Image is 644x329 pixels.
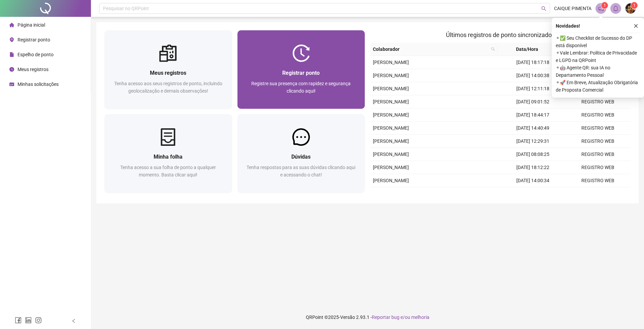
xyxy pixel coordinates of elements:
span: [PERSON_NAME] [373,152,409,157]
a: DúvidasTenha respostas para as suas dúvidas clicando aqui e acessando o chat! [237,114,365,193]
td: REGISTRO WEB [566,135,631,148]
span: Últimos registros de ponto sincronizados [446,31,555,38]
th: Data/Hora [498,43,562,56]
span: home [9,23,14,27]
a: Meus registrosTenha acesso aos seus registros de ponto, incluindo geolocalização e demais observa... [104,30,232,109]
span: left [71,319,76,323]
span: 1 [604,3,606,8]
span: clock-circle [9,67,14,72]
span: linkedin [25,317,32,324]
td: REGISTRO WEB [566,187,631,200]
td: REGISTRO WEB [566,174,631,187]
span: Meus registros [150,70,186,76]
span: Reportar bug e/ou melhoria [372,315,429,320]
span: facebook [15,317,22,324]
span: [PERSON_NAME] [373,138,409,144]
a: Registrar pontoRegistre sua presença com rapidez e segurança clicando aqui! [237,30,365,109]
span: Data/Hora [501,45,554,53]
span: Tenha acesso aos seus registros de ponto, incluindo geolocalização e demais observações! [114,81,222,94]
td: REGISTRO WEB [566,148,631,161]
span: Meus registros [18,67,49,72]
td: [DATE] 18:44:17 [501,108,566,122]
td: [DATE] 09:01:52 [501,95,566,108]
img: 40311 [625,3,636,13]
span: [PERSON_NAME] [373,165,409,170]
td: [DATE] 14:00:38 [501,69,566,82]
td: [DATE] 12:11:18 [501,82,566,95]
span: Dúvidas [291,154,311,160]
span: Versão [340,315,355,320]
span: Tenha acesso a sua folha de ponto a qualquer momento. Basta clicar aqui! [120,165,216,177]
td: REGISTRO WEB [566,108,631,122]
span: Colaborador [373,45,488,53]
span: search [490,44,496,54]
span: Espelho de ponto [18,52,54,57]
span: CAIQUE PIMENTA [554,5,591,12]
td: REGISTRO WEB [566,95,631,108]
span: schedule [9,82,14,87]
span: Registrar ponto [18,37,50,42]
sup: Atualize o seu contato no menu Meus Dados [631,2,638,9]
span: [PERSON_NAME] [373,125,409,131]
span: ⚬ Vale Lembrar: Política de Privacidade e LGPD na QRPoint [556,49,640,64]
span: environment [9,37,14,42]
span: search [491,47,495,51]
span: [PERSON_NAME] [373,73,409,78]
span: Página inicial [18,22,45,28]
footer: QRPoint © 2025 - 2.93.1 - [91,305,644,329]
span: close [634,24,638,28]
td: [DATE] 12:04:08 [501,187,566,200]
span: [PERSON_NAME] [373,178,409,183]
span: search [541,6,546,11]
span: Novidades ! [556,22,580,30]
td: [DATE] 12:29:31 [501,135,566,148]
td: [DATE] 14:40:49 [501,122,566,135]
span: Registre sua presença com rapidez e segurança clicando aqui! [251,81,351,94]
span: Minhas solicitações [18,81,59,87]
span: instagram [35,317,42,324]
td: REGISTRO WEB [566,161,631,174]
span: Tenha respostas para as suas dúvidas clicando aqui e acessando o chat! [247,165,355,177]
td: [DATE] 18:12:22 [501,161,566,174]
span: 1 [633,3,636,8]
span: Minha folha [154,154,183,160]
a: Minha folhaTenha acesso a sua folha de ponto a qualquer momento. Basta clicar aqui! [104,114,232,193]
span: [PERSON_NAME] [373,86,409,91]
span: bell [613,5,619,11]
span: ⚬ ✅ Seu Checklist de Sucesso do DP está disponível [556,34,640,49]
sup: 1 [601,2,608,9]
span: [PERSON_NAME] [373,99,409,104]
td: [DATE] 18:17:18 [501,56,566,69]
span: [PERSON_NAME] [373,112,409,118]
td: [DATE] 14:00:34 [501,174,566,187]
span: [PERSON_NAME] [373,60,409,65]
span: file [9,52,14,57]
span: Registrar ponto [282,70,320,76]
td: [DATE] 08:08:25 [501,148,566,161]
td: REGISTRO WEB [566,122,631,135]
span: ⚬ 🤖 Agente QR: sua IA no Departamento Pessoal [556,64,640,79]
span: notification [598,5,604,11]
span: ⚬ 🚀 Em Breve, Atualização Obrigatória de Proposta Comercial [556,79,640,94]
